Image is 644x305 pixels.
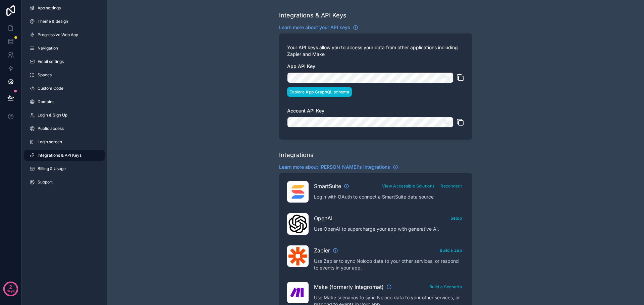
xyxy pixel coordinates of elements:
[24,70,105,80] a: Spaces
[427,282,464,292] button: Build a Scenario
[448,213,465,223] button: Setup
[24,43,105,54] a: Navigation
[24,3,105,13] a: App settings
[314,246,330,254] span: Zapier
[314,283,384,291] span: Make (formerly Integromat)
[287,87,352,97] button: Explore App GraphQL schema
[287,88,352,95] a: Explore App GraphQL schema
[314,182,341,190] span: SmartSuite
[9,284,12,290] p: 2
[314,214,332,222] span: OpenAI
[288,283,307,302] img: Make (formerly Integromat)
[279,24,358,31] a: Learn more about your API keys
[279,24,350,31] span: Learn more about your API keys
[38,179,53,185] span: Support
[38,99,54,104] span: Domains
[38,126,64,131] span: Public access
[38,46,58,51] span: Navigation
[287,44,464,58] p: Your API keys allow you to access your data from other applications including Zapier and Make
[24,96,105,107] a: Domains
[438,182,464,189] a: Reconnect
[437,245,464,255] button: Build a Zap
[38,86,63,91] span: Custom Code
[24,163,105,174] a: Billing & Usage
[288,182,307,201] img: SmartSuite
[24,16,105,27] a: Theme & design
[38,139,62,145] span: Login screen
[438,181,464,191] button: Reconnect
[24,56,105,67] a: Email settings
[279,11,346,20] div: Integrations & API Keys
[288,247,307,265] img: Zapier
[288,215,307,233] img: OpenAI
[7,286,15,296] p: days
[314,194,464,200] p: Login with OAuth to connect a SmartSuite data source
[24,83,105,94] a: Custom Code
[380,182,437,189] a: View Accessible Solutions
[279,150,314,160] div: Integrations
[24,110,105,121] a: Login & Sign Up
[314,226,464,232] p: Use OpenAI to supercharge your app with generative AI.
[448,214,465,221] a: Setup
[287,108,324,113] span: Account API Key
[38,59,64,64] span: Email settings
[287,63,315,69] span: App API Key
[279,164,398,170] a: Learn more about [PERSON_NAME]'s integrations
[314,258,464,271] p: Use Zapier to sync Noloco data to your other services, or respond to events in your app.
[24,177,105,187] a: Support
[24,137,105,147] a: Login screen
[38,72,52,78] span: Spaces
[38,153,82,158] span: Integrations & API Keys
[279,164,390,170] span: Learn more about [PERSON_NAME]'s integrations
[38,32,78,37] span: Progressive Web App
[38,112,67,118] span: Login & Sign Up
[24,29,105,40] a: Progressive Web App
[38,19,68,24] span: Theme & design
[380,181,437,191] button: View Accessible Solutions
[437,246,464,253] a: Build a Zap
[24,150,105,161] a: Integrations & API Keys
[38,166,66,171] span: Billing & Usage
[427,283,464,290] a: Build a Scenario
[24,123,105,134] a: Public access
[38,5,61,11] span: App settings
